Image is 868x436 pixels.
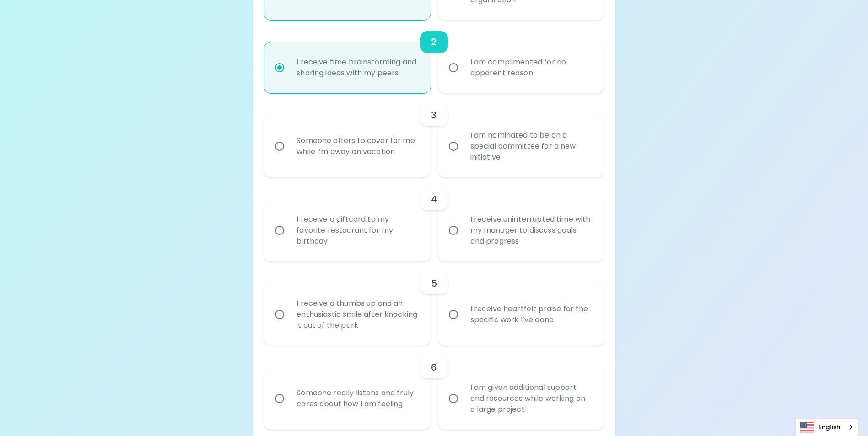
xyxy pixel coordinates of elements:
a: English [796,419,858,436]
aside: Language selected: English [795,418,859,436]
h6: 2 [431,35,437,49]
div: Someone offers to cover for me while I’m away on vacation [289,124,425,168]
div: Language [795,418,859,436]
h6: 5 [431,276,437,291]
div: choice-group-check [264,20,604,93]
div: I receive heartfelt praise for the specific work I’ve done [463,292,599,336]
div: I receive a thumbs up and an enthusiastic smile after knocking it out of the park [289,287,425,342]
div: I am nominated to be on a special committee for a new initiative [463,119,599,174]
h6: 3 [431,108,437,122]
div: Someone really listens and truly cares about how I am feeling [289,377,425,420]
div: I receive uninterrupted time with my manager to discuss goals and progress [463,203,599,258]
div: choice-group-check [264,93,604,177]
h6: 6 [431,360,437,375]
h6: 4 [431,192,437,207]
div: I receive a giftcard to my favorite restaurant for my birthday [289,203,425,258]
div: choice-group-check [264,177,604,261]
div: choice-group-check [264,346,604,430]
div: choice-group-check [264,261,604,346]
div: I receive time brainstorming and sharing ideas with my peers [289,46,425,90]
div: I am given additional support and resources while working on a large project [463,371,599,426]
div: I am complimented for no apparent reason [463,46,599,90]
